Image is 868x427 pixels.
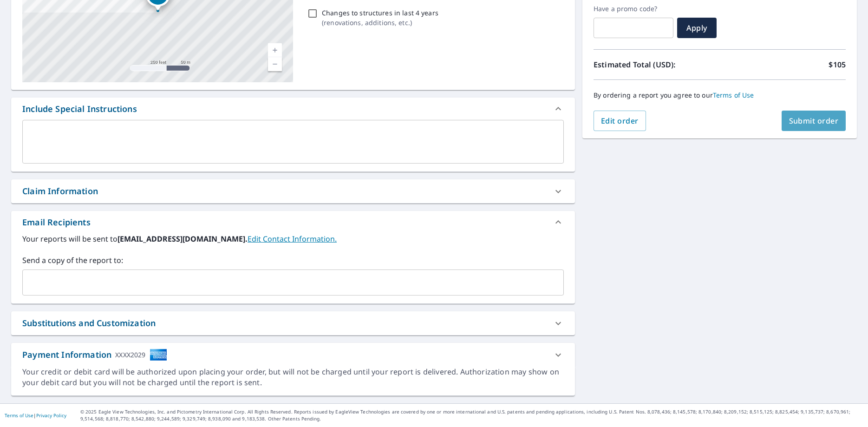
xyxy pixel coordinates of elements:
[685,23,709,33] span: Apply
[594,59,720,70] p: Estimated Total (USD):
[36,412,66,419] a: Privacy Policy
[22,185,98,197] div: Claim Information
[713,91,754,99] a: Terms of Use
[594,91,846,99] p: By ordering a report you agree to our
[80,408,863,422] p: © 2025 Eagle View Technologies, Inc. and Pictometry International Corp. All Rights Reserved. Repo...
[22,233,564,244] label: Your reports will be sent to
[268,43,282,57] a: Current Level 17, Zoom In
[22,317,156,329] div: Substitutions and Customization
[117,234,248,244] b: [EMAIL_ADDRESS][DOMAIN_NAME].
[11,343,575,367] div: Payment InformationXXXX2029cardImage
[677,18,717,38] button: Apply
[789,116,839,126] span: Submit order
[268,57,282,71] a: Current Level 17, Zoom Out
[11,211,575,233] div: Email Recipients
[22,216,91,229] div: Email Recipients
[11,311,575,335] div: Substitutions and Customization
[5,412,33,419] a: Terms of Use
[22,367,564,388] div: Your credit or debit card will be authorized upon placing your order, but will not be charged unt...
[150,348,167,361] img: cardImage
[115,348,145,361] div: XXXX2029
[322,8,438,18] p: Changes to structures in last 4 years
[782,111,846,131] button: Submit order
[594,5,673,13] label: Have a promo code?
[594,111,646,131] button: Edit order
[322,18,438,27] p: ( renovations, additions, etc. )
[248,234,337,244] a: EditContactInfo
[601,116,639,126] span: Edit order
[11,179,575,203] div: Claim Information
[11,98,575,120] div: Include Special Instructions
[5,413,66,418] p: |
[22,348,167,361] div: Payment Information
[829,59,846,70] p: $105
[22,255,564,266] label: Send a copy of the report to:
[22,103,137,115] div: Include Special Instructions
